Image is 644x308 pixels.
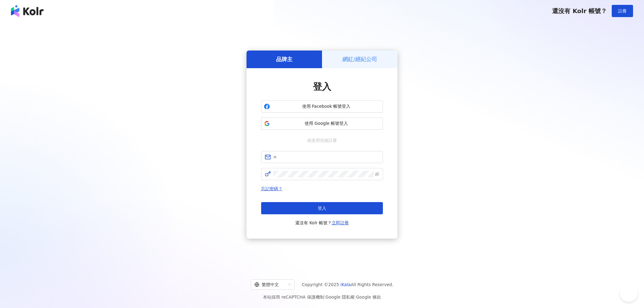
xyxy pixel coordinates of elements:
[612,5,633,17] button: 註冊
[272,103,380,110] span: 使用 Facebook 帳號登入
[318,206,326,211] span: 登入
[261,202,383,214] button: 登入
[261,100,383,113] button: 使用 Facebook 帳號登入
[324,295,326,299] span: |
[302,281,394,288] span: Copyright © 2025 All Rights Reserved.
[342,55,377,63] h5: 網紅/經紀公司
[325,295,355,299] a: Google 隱私權
[332,220,349,225] a: 立即註冊
[261,186,282,191] a: 忘記密碼？
[272,121,380,127] span: 使用 Google 帳號登入
[254,280,285,289] div: 繁體中文
[276,55,292,63] h5: 品牌主
[313,81,331,92] span: 登入
[618,9,627,13] span: 註冊
[295,219,349,226] span: 還沒有 Kolr 帳號？
[355,295,356,299] span: |
[552,7,607,15] span: 還沒有 Kolr 帳號？
[356,295,381,299] a: Google 條款
[263,293,381,301] span: 本站採用 reCAPTCHA 保護機制
[375,172,379,176] span: eye-invisible
[341,282,351,287] a: iKala
[303,137,341,144] span: 或使用信箱註冊
[261,117,383,130] button: 使用 Google 帳號登入
[620,284,638,302] iframe: Help Scout Beacon - Open
[11,5,44,17] img: logo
